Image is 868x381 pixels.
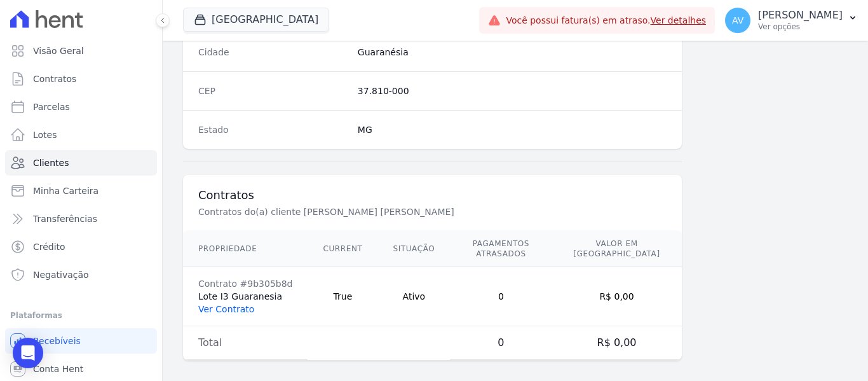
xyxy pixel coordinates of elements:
[198,205,625,218] p: Contratos do(a) cliente [PERSON_NAME] [PERSON_NAME]
[758,22,843,32] p: Ver opções
[33,184,98,197] span: Minha Carteira
[758,9,843,22] p: [PERSON_NAME]
[732,16,743,25] span: AV
[5,94,157,120] a: Parcelas
[450,267,552,326] td: 0
[506,14,706,27] span: Você possui fatura(s) em atraso.
[358,85,667,97] dd: 37.810-000
[33,156,69,169] span: Clientes
[198,188,667,203] h3: Contratos
[198,277,292,290] div: Contrato #9b305b8d
[33,212,97,225] span: Transferências
[10,308,152,323] div: Plataformas
[183,8,329,32] button: [GEOGRAPHIC_DATA]
[552,326,682,360] td: R$ 0,00
[183,267,308,326] td: Lote I3 Guaranesia
[198,123,348,136] dt: Estado
[651,15,707,25] a: Ver detalhes
[5,150,157,176] a: Clientes
[358,46,667,59] dd: Guaranésia
[33,240,65,253] span: Crédito
[33,45,84,57] span: Visão Geral
[183,326,308,360] td: Total
[5,328,157,354] a: Recebíveis
[552,231,682,267] th: Valor em [GEOGRAPHIC_DATA]
[33,73,76,85] span: Contratos
[450,231,552,267] th: Pagamentos Atrasados
[33,335,81,347] span: Recebíveis
[198,85,348,97] dt: CEP
[5,38,157,64] a: Visão Geral
[308,231,377,267] th: Current
[198,304,254,314] a: Ver Contrato
[5,234,157,260] a: Crédito
[552,267,682,326] td: R$ 0,00
[33,100,70,113] span: Parcelas
[13,338,43,368] div: Open Intercom Messenger
[5,262,157,287] a: Negativação
[358,123,667,136] dd: MG
[33,363,83,375] span: Conta Hent
[377,231,450,267] th: Situação
[33,128,57,141] span: Lotes
[377,267,450,326] td: Ativo
[5,178,157,204] a: Minha Carteira
[5,66,157,92] a: Contratos
[33,268,89,281] span: Negativação
[308,267,377,326] td: True
[183,231,308,267] th: Propriedade
[450,326,552,360] td: 0
[198,46,348,59] dt: Cidade
[715,3,868,38] button: AV [PERSON_NAME] Ver opções
[5,122,157,148] a: Lotes
[5,206,157,232] a: Transferências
